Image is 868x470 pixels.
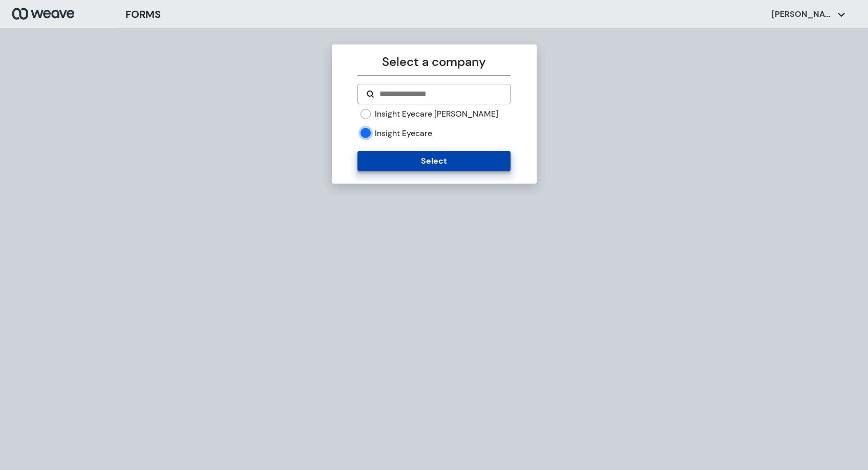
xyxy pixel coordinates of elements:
label: Insight Eyecare [PERSON_NAME] [375,108,498,120]
label: Insight Eyecare [375,128,432,139]
p: [PERSON_NAME] [772,9,833,20]
h3: FORMS [125,7,161,22]
p: Select a company [357,53,511,71]
button: Select [357,151,511,171]
input: Search [378,88,502,100]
